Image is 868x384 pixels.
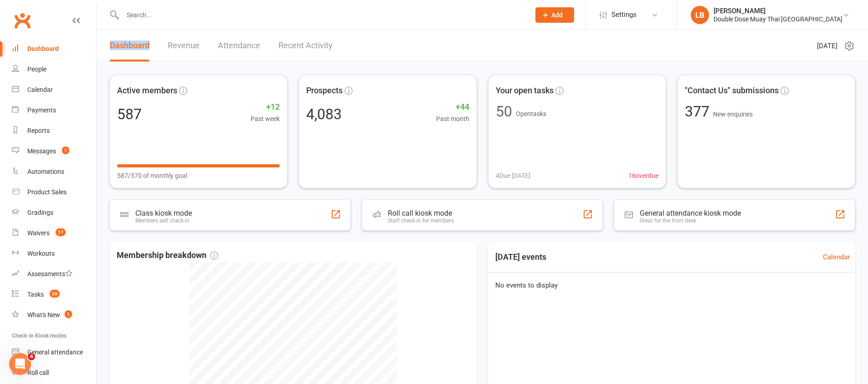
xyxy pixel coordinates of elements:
span: 587/570 of monthly goal [117,171,187,181]
a: General attendance kiosk mode [12,342,96,363]
a: Workouts [12,243,96,264]
span: "Contact Us" submissions [685,84,779,97]
span: 17 [56,228,66,236]
div: Tasks [27,291,44,298]
div: Great for the front desk [640,217,741,224]
a: Roll call [12,363,96,383]
div: Roll call [27,369,49,376]
span: 20 [50,290,60,298]
span: New enquiries [713,111,753,118]
span: Active members [117,84,177,97]
div: Assessments [27,270,72,278]
span: 1 [62,147,69,154]
a: Tasks 20 [12,284,96,305]
span: Settings [611,5,637,25]
span: 377 [685,103,713,120]
span: 16 overdue [628,171,658,181]
a: Assessments [12,264,96,284]
div: Automations [27,168,64,175]
div: [PERSON_NAME] [714,7,842,15]
span: Your open tasks [496,84,554,97]
span: +12 [251,101,280,114]
div: Waivers [27,229,50,237]
div: Double Dose Muay Thai [GEOGRAPHIC_DATA] [714,15,842,23]
div: What's New [27,311,60,318]
div: Calendar [27,86,53,93]
div: Workouts [27,250,55,257]
span: 4 Due [DATE] [496,171,530,181]
span: [DATE] [817,40,837,51]
a: Reports [12,121,96,141]
div: 4,083 [306,107,342,121]
a: What's New1 [12,305,96,325]
div: General attendance kiosk mode [640,209,741,217]
span: 1 [65,310,72,318]
span: Past month [436,114,469,124]
div: Product Sales [27,188,67,196]
div: Messages [27,147,56,155]
button: Add [535,7,574,23]
input: Search... [120,9,524,21]
span: Membership breakdown [117,249,218,262]
div: General attendance [27,349,83,356]
span: Past week [251,114,280,124]
a: Dashboard [12,39,96,59]
a: Messages 1 [12,141,96,162]
h3: [DATE] events [488,249,554,265]
div: Reports [27,127,50,134]
a: Revenue [168,30,200,61]
div: 50 [496,104,512,119]
span: Open tasks [516,110,546,117]
div: Gradings [27,209,53,216]
div: Payments [27,106,56,114]
a: Product Sales [12,182,96,202]
a: Attendance [218,30,260,61]
div: Roll call kiosk mode [388,209,454,217]
span: Prospects [306,84,343,97]
a: Recent Activity [278,30,333,61]
div: Staff check-in for members [388,217,454,224]
a: Gradings [12,202,96,223]
div: People [27,66,46,73]
span: 4 [28,353,35,360]
a: Dashboard [110,30,149,61]
div: Dashboard [27,45,59,52]
div: Members self check-in [135,217,192,224]
iframe: Intercom live chat [9,353,31,375]
div: 587 [117,107,142,121]
a: Waivers 17 [12,223,96,243]
div: No events to display [484,273,859,298]
a: Calendar [12,80,96,100]
a: Calendar [823,252,850,263]
span: +44 [436,101,469,114]
span: Add [551,11,563,19]
a: Automations [12,162,96,182]
a: People [12,59,96,80]
div: LB [691,6,709,24]
div: Class kiosk mode [135,209,192,217]
a: Clubworx [11,9,34,32]
a: Payments [12,100,96,121]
